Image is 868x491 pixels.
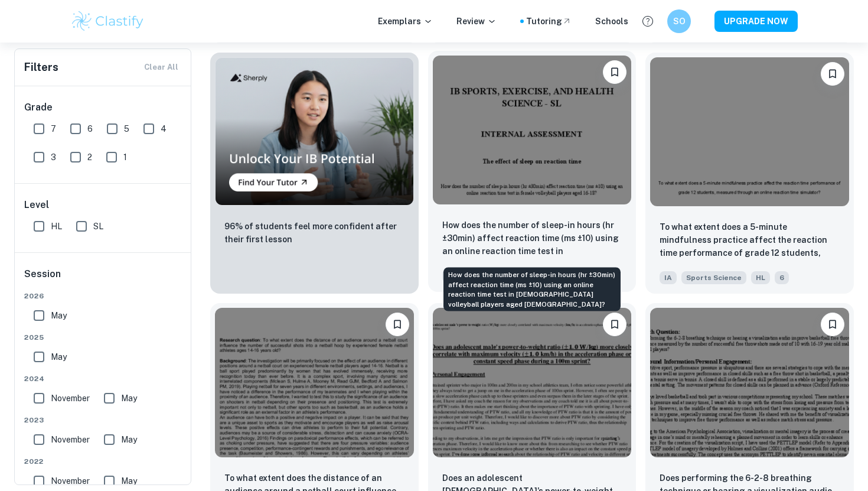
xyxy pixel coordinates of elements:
[433,56,632,204] img: Sports Science IA example thumbnail: How does the number of sleep-in hours (h
[456,15,497,28] p: Review
[210,53,419,294] a: Thumbnail96% of students feel more confident after their first lesson
[681,271,746,284] span: Sports Science
[595,15,628,28] a: Schools
[24,373,182,384] span: 2024
[526,15,572,28] a: Tutoring
[775,271,789,284] span: 6
[124,122,129,135] span: 5
[428,53,637,294] a: BookmarkHow does the number of sleep-in hours (hr ±30min) affect reaction time (ms ±10) using an ...
[378,15,433,28] p: Exemplars
[24,415,182,425] span: 2023
[660,220,840,261] p: To what extent does a 5-minute mindfulness practice affect the reaction time performance of grade...
[93,220,103,233] span: SL
[121,474,137,487] span: May
[24,456,182,467] span: 2022
[442,219,622,259] p: How does the number of sleep-in hours (hr ±30min) affect reaction time (ms ±10) using an online r...
[51,122,56,135] span: 7
[673,15,686,28] h6: SO
[24,267,182,291] h6: Session
[660,271,677,284] span: IA
[51,350,67,363] span: May
[638,11,658,31] button: Help and Feedback
[24,100,182,115] h6: Grade
[386,313,409,336] button: Bookmark
[51,392,90,405] span: November
[224,220,404,246] p: 96% of students feel more confident after their first lesson
[821,313,844,336] button: Bookmark
[603,60,626,84] button: Bookmark
[161,122,167,135] span: 4
[751,271,770,284] span: HL
[215,57,414,206] img: Thumbnail
[821,62,844,86] button: Bookmark
[70,9,145,33] img: Clastify logo
[121,433,137,446] span: May
[667,9,691,33] button: SO
[650,308,849,457] img: Sports Science IA example thumbnail: Does performing the 6-2-8 breathing tech
[714,11,798,32] button: UPGRADE NOW
[24,59,58,76] h6: Filters
[603,313,626,336] button: Bookmark
[24,291,182,301] span: 2026
[51,151,56,164] span: 3
[123,151,127,164] span: 1
[645,53,854,294] a: Bookmark To what extent does a 5-minute mindfulness practice affect the reaction time performance...
[24,198,182,212] h6: Level
[87,151,92,164] span: 2
[443,268,621,311] div: How does the number of sleep-in hours (hr ±30min) affect reaction time (ms ±10) using an online r...
[121,392,137,405] span: May
[24,332,182,343] span: 2025
[650,57,849,206] img: Sports Science IA example thumbnail: To what extent does a 5-minute mindfuln
[433,308,632,457] img: Sports Science IA example thumbnail: Does an adolescent male’s power-to-weigh
[87,122,93,135] span: 6
[51,220,62,233] span: HL
[215,308,414,457] img: Sports Science IA example thumbnail: To what extent does the distance of an a
[51,474,90,487] span: November
[51,309,67,322] span: May
[51,433,90,446] span: November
